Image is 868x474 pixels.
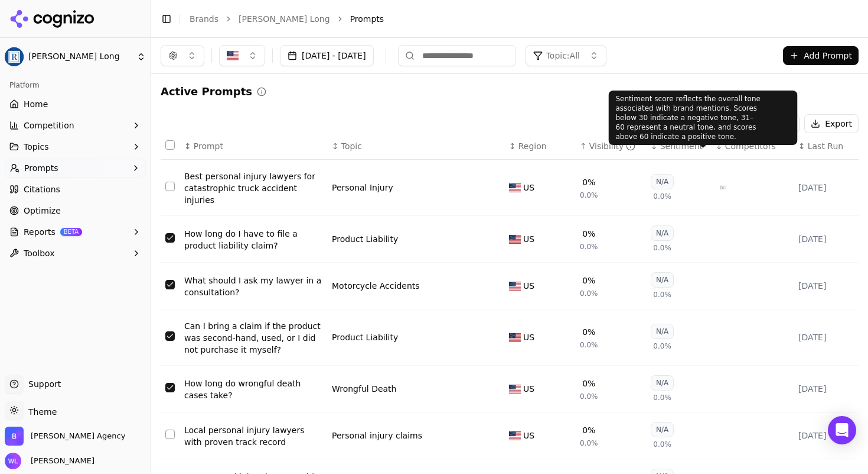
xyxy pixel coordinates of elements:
span: Reports [24,226,56,238]
a: Motorcycle Accidents [332,280,420,292]
div: 0% [582,275,595,286]
a: [PERSON_NAME] Long [239,13,330,25]
a: Brands [190,14,218,24]
span: US [523,331,534,343]
a: Product Liability [332,233,398,245]
a: Best personal injury lawyers for catastrophic truck accident injuries [184,170,322,206]
span: 0.0% [580,191,598,200]
span: US [523,383,534,395]
div: Wrongful Death [332,383,396,395]
a: Home [5,95,146,114]
button: Toolbox [5,244,146,263]
div: [DATE] [798,280,854,292]
div: Open Intercom Messenger [828,416,856,444]
a: Personal Injury [332,182,393,194]
img: US flag [509,333,521,342]
span: 0.0% [580,340,598,350]
span: 0.0% [653,192,671,201]
img: US flag [509,235,521,244]
div: N/A [651,272,674,288]
div: ↑Visibility [580,140,641,152]
span: BETA [60,228,82,236]
span: Bob Agency [31,431,125,441]
button: Select row 59 [165,280,175,289]
h2: Active Prompts [161,83,252,100]
div: [DATE] [798,331,854,343]
span: Topic [341,140,362,152]
span: Home [24,98,48,110]
span: Region [518,140,547,152]
div: 0% [582,326,595,338]
th: sentiment [646,133,711,160]
div: [DATE] [798,233,854,245]
div: [DATE] [798,182,854,194]
img: US flag [509,431,521,440]
div: Sentiment [660,140,706,152]
div: Personal injury claims [332,430,422,441]
span: US [523,430,534,441]
a: How long do wrongful death cases take? [184,378,322,401]
th: Last Run [794,133,859,160]
div: ↕Topic [332,140,500,152]
button: Select row 60 [165,331,175,341]
div: 0% [582,424,595,436]
span: Last Run [808,140,843,152]
button: Open organization switcher [5,427,125,446]
th: Competitors [711,133,794,160]
button: [DATE] - [DATE] [280,45,374,66]
a: Product Liability [332,331,398,343]
a: How long do I have to file a product liability claim? [184,228,322,251]
span: 0.0% [653,393,671,402]
button: Competition [5,116,146,135]
span: US [523,280,534,292]
div: Visibility [589,140,636,152]
button: Select row 61 [165,383,175,392]
span: US [523,233,534,245]
button: Select row 57 [165,182,175,191]
span: Topics [24,141,49,153]
span: 0.0% [580,392,598,401]
div: What should I ask my lawyer in a consultation? [184,275,322,298]
img: Bob Agency [5,427,24,446]
div: 0% [582,378,595,389]
span: Theme [24,407,57,417]
span: Support [24,378,61,390]
div: N/A [651,225,674,241]
span: Prompts [350,13,384,25]
th: Prompt [180,133,327,160]
img: US flag [509,282,521,291]
div: [DATE] [798,430,854,441]
button: Topics [5,137,146,156]
div: 0% [582,228,595,240]
span: [PERSON_NAME] Long [28,51,132,62]
button: ReportsBETA [5,223,146,241]
img: US flag [509,385,521,394]
span: Toolbox [24,247,55,259]
div: Platform [5,76,146,95]
button: Select all rows [165,140,175,150]
span: Prompt [194,140,223,152]
span: Prompts [24,162,58,174]
img: Wendy Lindars [5,453,21,469]
div: [DATE] [798,383,854,395]
span: Competition [24,120,74,131]
a: Can I bring a claim if the product was second-hand, used, or I did not purchase it myself? [184,320,322,356]
div: N/A [651,422,674,437]
div: Sentiment score reflects the overall tone associated with brand mentions. Scores below 30 indicat... [609,91,798,145]
a: Local personal injury lawyers with proven track record [184,424,322,448]
span: Citations [24,183,60,195]
a: Citations [5,180,146,199]
img: Regan Zambri Long [5,47,24,66]
div: N/A [651,375,674,391]
div: N/A [651,174,674,189]
th: brandMentionRate [575,133,646,160]
span: 0.0% [653,440,671,449]
span: Topic: All [546,50,580,62]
